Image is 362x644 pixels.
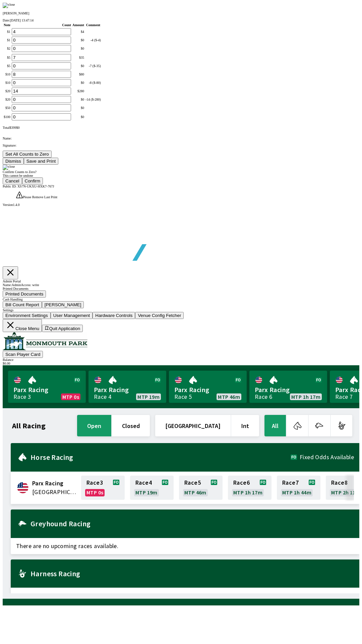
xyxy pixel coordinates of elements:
[3,279,359,283] div: Admin Portal
[51,312,93,319] button: User Management
[72,30,84,34] div: $ 4
[331,490,360,495] span: MTP 2h 11m
[3,174,359,177] div: This cannot be undone
[85,64,101,68] div: -7 ($-35)
[255,394,272,399] div: Race 6
[8,371,86,403] a: Parx RacingRace 3MTP 0s
[13,385,80,394] span: Parx Racing
[3,137,359,140] p: Name:
[231,415,259,436] button: Int
[3,170,359,174] div: Confirm Counts to Zero?
[3,144,359,147] p: Signature:
[42,301,84,308] button: [PERSON_NAME]
[255,385,322,394] span: Parx Racing
[31,571,354,576] h2: Harness Racing
[3,362,359,365] div: $ 0.00
[72,64,84,68] div: $ 0
[3,351,43,358] button: Scan Player Card
[3,54,11,61] td: $ 5
[233,490,262,495] span: MTP 1h 17m
[72,38,84,42] div: $ 0
[135,490,158,495] span: MTP 19m
[3,3,15,8] img: close
[277,476,320,500] a: Race7MTP 1h 44m
[169,371,247,403] a: Parx RacingRace 5MTP 46m
[72,81,84,85] div: $ 0
[12,423,46,428] h1: All Racing
[3,301,42,308] button: Bill Count Report
[218,394,240,399] span: MTP 46m
[3,298,359,301] div: Cash Handling
[85,81,101,85] div: -8 ($-80)
[86,490,103,495] span: MTP 0s
[3,290,46,298] button: Printed Documents
[3,70,11,78] td: $ 10
[3,358,359,362] div: Balance
[112,415,150,436] button: closed
[174,394,192,399] div: Race 5
[155,415,231,436] button: [GEOGRAPHIC_DATA]
[3,45,11,52] td: $ 2
[72,56,84,59] div: $ 35
[77,415,111,436] button: open
[291,394,320,399] span: MTP 1h 17m
[72,98,84,101] div: $ 0
[31,521,354,526] h2: Greyhound Racing
[331,480,348,485] span: Race 8
[228,476,271,500] a: Race6MTP 1h 17m
[3,312,51,319] button: Environment Settings
[81,476,125,500] a: Race3MTP 0s
[23,195,57,199] span: Please Remove Last Print
[94,385,161,394] span: Parx Racing
[179,476,223,500] a: Race5MTP 46m
[85,23,101,27] th: Comment
[72,72,84,76] div: $ 80
[3,158,24,165] button: Dismiss
[93,312,135,319] button: Hardware Controls
[233,480,250,485] span: Race 6
[3,151,52,158] button: Set All Counts to Zero
[3,11,359,15] p: [PERSON_NAME]
[3,36,11,44] td: $ 1
[72,106,84,110] div: $ 0
[31,454,291,460] h2: Horse Racing
[72,23,84,27] th: Amount
[62,394,79,399] span: MTP 0s
[3,126,359,129] div: Total
[3,79,11,87] td: $ 10
[72,47,84,50] div: $ 0
[174,385,241,394] span: Parx Racing
[184,490,206,495] span: MTP 46m
[85,38,101,42] div: -4 ($-4)
[3,332,87,350] img: venue logo
[9,126,16,129] span: $ 399
[249,371,327,403] a: Parx RacingRace 6MTP 1h 17m
[3,308,359,312] div: Settings
[3,283,359,287] div: Name: Admin Access: write
[11,23,71,27] th: Count
[17,184,54,188] span: XS7N-UKXU-HXK7-767J
[3,18,359,22] div: Date:
[264,415,286,436] button: All
[137,394,160,399] span: MTP 19m
[32,488,77,496] span: United States
[42,325,83,332] button: Quit Application
[85,98,101,101] div: -14 ($-280)
[3,165,15,170] img: close
[13,394,31,399] div: Race 3
[135,480,152,485] span: Race 4
[3,23,11,27] th: Note
[32,479,77,488] span: Parx Racing
[24,158,58,165] button: Save and Print
[130,476,174,500] a: Race4MTP 19m
[3,62,11,70] td: $ 5
[3,28,11,36] td: $ 1
[3,96,11,103] td: $ 20
[11,588,359,604] span: There are no upcoming races available.
[72,89,84,93] div: $ 280
[3,104,11,112] td: $ 50
[335,394,353,399] div: Race 7
[3,177,22,184] button: Cancel
[11,538,359,554] span: There are no upcoming races available.
[3,184,359,188] div: Public ID:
